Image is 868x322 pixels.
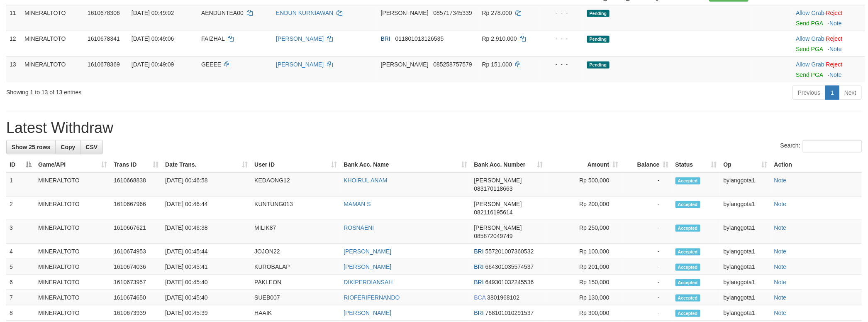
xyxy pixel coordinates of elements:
[21,31,84,57] td: MINERALTOTO
[474,310,483,316] span: BRI
[201,35,224,42] span: FAIZHAL
[675,310,700,317] span: Accepted
[6,275,35,290] td: 6
[485,248,534,255] span: Copy 557201007360532 to clipboard
[796,10,824,16] a: Allow Grab
[771,157,862,172] th: Action
[839,86,862,100] a: Next
[780,140,862,152] label: Search:
[6,197,35,220] td: 2
[796,35,824,42] a: Allow Grab
[433,61,472,68] span: Copy 085258757579 to clipboard
[132,61,174,68] span: [DATE] 00:49:09
[344,248,391,255] a: [PERSON_NAME]
[276,35,324,42] a: [PERSON_NAME]
[201,61,221,68] span: GEEEE
[340,157,471,172] th: Bank Acc. Name: activate to sort column ascending
[774,224,787,231] a: Note
[344,263,391,270] a: [PERSON_NAME]
[482,61,512,68] span: Rp 151.000
[622,244,672,259] td: -
[796,71,823,78] a: Send PGA
[474,177,522,184] span: [PERSON_NAME]
[720,244,771,259] td: bylanggota1
[826,61,843,68] a: Reject
[381,10,429,16] span: [PERSON_NAME]
[474,263,483,270] span: BRI
[474,233,512,239] span: Copy 085872049749 to clipboard
[162,305,251,321] td: [DATE] 00:45:39
[587,61,610,69] span: Pending
[35,290,110,305] td: MINERALTOTO
[675,264,700,271] span: Accepted
[720,172,771,197] td: bylanggota1
[110,259,162,275] td: 1610674036
[162,259,251,275] td: [DATE] 00:45:41
[622,197,672,220] td: -
[474,201,522,207] span: [PERSON_NAME]
[720,290,771,305] td: bylanggota1
[35,275,110,290] td: MINERALTOTO
[110,244,162,259] td: 1610674953
[544,34,580,43] div: - - -
[21,5,84,31] td: MINERALTOTO
[21,57,84,82] td: MINERALTOTO
[251,157,340,172] th: User ID: activate to sort column ascending
[720,220,771,244] td: bylanggota1
[162,220,251,244] td: [DATE] 00:46:38
[720,305,771,321] td: bylanggota1
[35,305,110,321] td: MINERALTOTO
[825,86,839,100] a: 1
[792,86,826,100] a: Previous
[474,185,512,192] span: Copy 083170118663 to clipboard
[796,61,826,68] span: ·
[6,31,21,57] td: 12
[251,290,340,305] td: SUEB007
[395,35,444,42] span: Copy 011801013126535 to clipboard
[35,220,110,244] td: MINERALTOTO
[110,220,162,244] td: 1610667621
[803,140,862,152] input: Search:
[6,57,21,82] td: 13
[675,279,700,286] span: Accepted
[251,172,340,197] td: KEDAONG12
[720,157,771,172] th: Op: activate to sort column ascending
[61,144,75,150] span: Copy
[344,294,400,301] a: RIOFERIFERNANDO
[276,61,324,68] a: [PERSON_NAME]
[344,310,391,316] a: [PERSON_NAME]
[672,157,720,172] th: Status: activate to sort column ascending
[485,279,534,285] span: Copy 649301032245536 to clipboard
[110,275,162,290] td: 1610673957
[88,10,120,16] span: 1610678306
[88,61,120,68] span: 1610678369
[35,172,110,197] td: MINERALTOTO
[110,197,162,220] td: 1610667966
[6,220,35,244] td: 3
[544,60,580,69] div: - - -
[774,279,787,285] a: Note
[344,279,393,285] a: DIKIPERDIANSAH
[675,225,700,232] span: Accepted
[675,177,700,184] span: Accepted
[546,305,622,321] td: Rp 300,000
[251,197,340,220] td: KUNTUNG013
[6,259,35,275] td: 5
[482,35,517,42] span: Rp 2.910.000
[675,248,700,256] span: Accepted
[35,197,110,220] td: MINERALTOTO
[622,157,672,172] th: Balance: activate to sort column ascending
[546,275,622,290] td: Rp 150,000
[471,157,546,172] th: Bank Acc. Number: activate to sort column ascending
[474,294,485,301] span: BCA
[546,157,622,172] th: Amount: activate to sort column ascending
[622,172,672,197] td: -
[132,35,174,42] span: [DATE] 00:49:06
[485,310,534,316] span: Copy 768101010291537 to clipboard
[433,10,472,16] span: Copy 085717345339 to clipboard
[544,9,580,17] div: - - -
[6,244,35,259] td: 4
[546,197,622,220] td: Rp 200,000
[829,71,842,78] a: Note
[774,248,787,255] a: Note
